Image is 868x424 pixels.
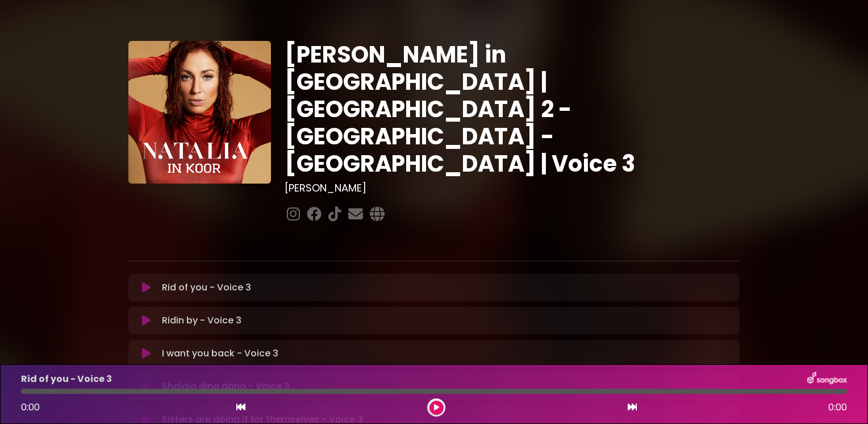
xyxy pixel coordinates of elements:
[21,372,112,386] p: Rid of you - Voice 3
[162,281,251,294] p: Rid of you - Voice 3
[128,41,271,184] img: YTVS25JmS9CLUqXqkEhs
[21,401,40,414] span: 0:00
[828,401,847,414] span: 0:00
[285,182,740,194] h3: [PERSON_NAME]
[162,347,278,360] p: I want you back - Voice 3
[162,314,241,327] p: Ridin by - Voice 3
[285,41,740,177] h1: [PERSON_NAME] in [GEOGRAPHIC_DATA] | [GEOGRAPHIC_DATA] 2 - [GEOGRAPHIC_DATA] - [GEOGRAPHIC_DATA] ...
[807,372,847,386] img: songbox-logo-white.png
